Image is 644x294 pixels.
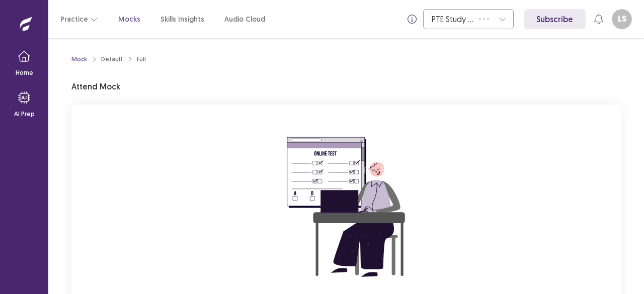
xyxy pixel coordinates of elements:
[71,55,146,64] nav: breadcrumb
[118,14,140,25] a: Mocks
[71,80,120,92] p: Attend Mock
[16,68,33,77] p: Home
[14,110,35,119] p: AI Prep
[60,10,98,28] button: Practice
[101,55,123,64] div: Default
[224,14,265,25] a: Audio Cloud
[71,55,87,64] a: Mock
[432,10,474,29] div: PTE Study Centre
[524,9,586,29] a: Subscribe
[137,55,146,64] div: Full
[612,9,632,29] button: LS
[160,14,204,25] a: Skills Insights
[403,10,421,28] button: info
